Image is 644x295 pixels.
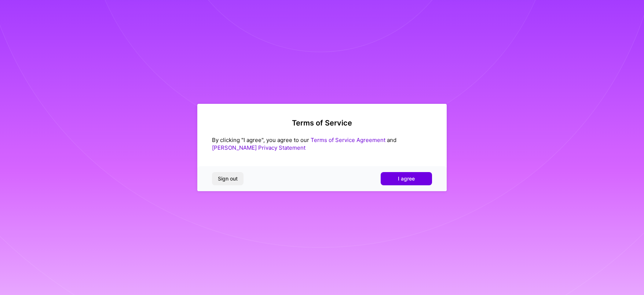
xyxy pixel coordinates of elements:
[212,172,244,185] button: Sign out
[381,172,432,185] button: I agree
[218,175,238,182] span: Sign out
[212,144,305,151] a: [PERSON_NAME] Privacy Statement
[311,136,385,143] a: Terms of Service Agreement
[398,175,415,182] span: I agree
[212,119,432,127] h2: Terms of Service
[212,136,432,152] div: By clicking "I agree", you agree to our and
